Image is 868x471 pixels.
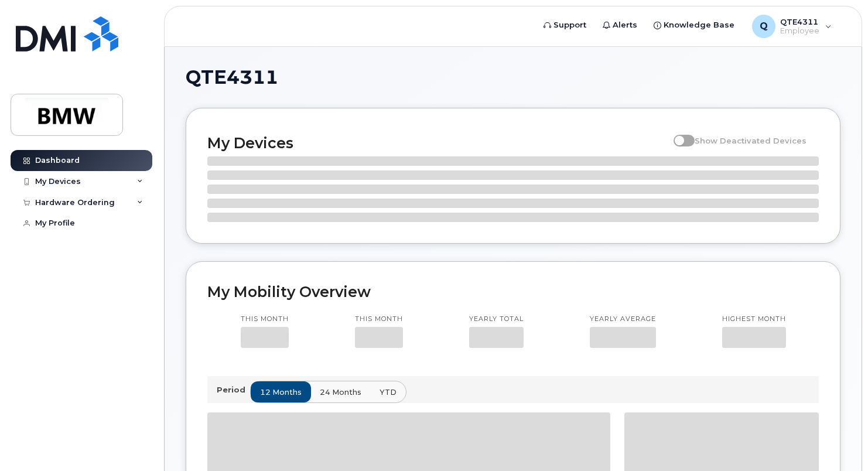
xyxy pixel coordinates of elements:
p: This month [355,315,403,324]
span: Show Deactivated Devices [695,136,807,145]
h2: My Mobility Overview [207,283,819,301]
span: QTE4311 [186,69,278,86]
input: Show Deactivated Devices [674,129,683,139]
p: Highest month [722,315,786,324]
span: 24 months [320,387,361,398]
span: YTD [380,387,397,398]
p: Period [217,384,250,395]
p: This month [241,315,289,324]
p: Yearly average [590,315,656,324]
h2: My Devices [207,134,668,152]
p: Yearly total [469,315,524,324]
